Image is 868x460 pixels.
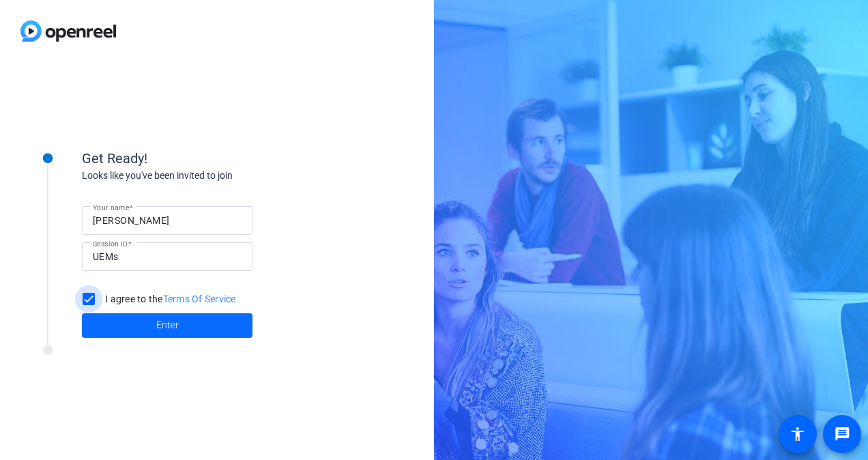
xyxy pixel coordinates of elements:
[163,293,236,304] a: Terms Of Service
[102,292,236,306] label: I agree to the
[82,313,252,338] button: Enter
[156,318,179,332] span: Enter
[82,148,355,169] div: Get Ready!
[834,426,850,442] mat-icon: message
[790,426,806,442] mat-icon: accessibility
[93,240,128,248] mat-label: Session ID
[82,169,355,183] div: Looks like you've been invited to join
[93,203,129,212] mat-label: Your name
